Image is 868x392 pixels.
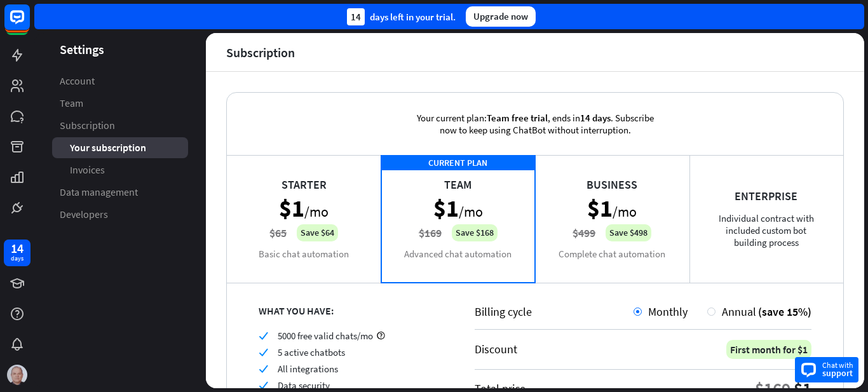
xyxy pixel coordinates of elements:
span: 5000 free valid chats/mo [278,330,373,342]
span: 5 active chatbots [278,346,345,358]
a: Subscription [52,115,188,136]
i: check [259,348,268,357]
a: 14 days [4,240,31,266]
span: Monthly [648,304,688,319]
span: support [822,367,853,379]
div: days [11,254,24,263]
span: Team free trial [487,112,548,124]
i: check [259,364,268,374]
div: Your current plan: , ends in . Subscribe now to keep using ChatBot without interruption. [398,93,672,155]
a: Team [52,93,188,114]
span: Subscription [60,119,115,132]
span: Developers [60,208,108,221]
header: Settings [34,41,206,58]
span: Your subscription [70,141,146,154]
span: Invoices [70,163,105,177]
div: First month for $1 [726,340,811,359]
a: Invoices [52,159,188,180]
span: (save 15%) [758,304,811,319]
div: 14 [347,8,365,25]
span: Chat with [822,359,853,371]
div: WHAT YOU HAVE: [259,304,443,317]
i: check [259,381,268,390]
div: Discount [475,342,517,356]
a: Account [52,71,188,91]
span: Team [60,97,83,110]
div: Upgrade now [466,6,536,27]
span: Annual [722,304,756,319]
div: Subscription [226,45,295,60]
span: Data security [278,379,330,391]
a: Data management [52,182,188,203]
button: Open LiveChat chat widget [10,5,48,43]
span: Account [60,74,95,88]
i: check [259,331,268,341]
a: Developers [52,204,188,225]
span: Data management [60,186,138,199]
div: 14 [11,243,24,254]
span: 14 days [580,112,611,124]
div: days left in your trial. [347,8,456,25]
div: Billing cycle [475,304,634,319]
span: All integrations [278,363,338,375]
